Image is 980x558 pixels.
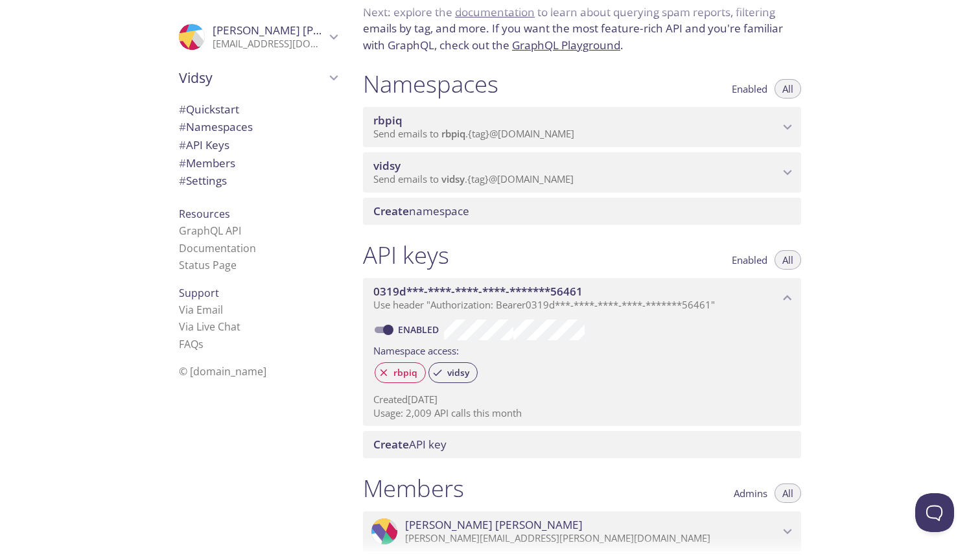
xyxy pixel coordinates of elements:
span: vidsy [373,158,401,173]
p: Usage: 2,009 API calls this month [373,406,791,420]
h1: API keys [363,240,449,270]
h1: Members [363,474,464,503]
a: Status Page [179,258,237,272]
button: Enabled [724,250,775,270]
span: API Keys [179,137,229,152]
span: Create [373,437,409,452]
div: vidsy namespace [363,152,801,192]
span: vidsy [441,172,465,185]
button: Admins [726,483,775,503]
a: GraphQL Playground [512,38,620,52]
h1: Namespaces [363,69,498,99]
p: Next: explore the to learn about querying spam reports, filtering emails by tag, and more. If you... [363,4,801,54]
div: rbpiq [375,362,426,383]
span: rbpiq [386,367,425,378]
span: # [179,102,186,117]
div: rbpiq namespace [363,107,801,147]
span: Send emails to . {tag} @[DOMAIN_NAME] [373,127,574,140]
span: Send emails to . {tag} @[DOMAIN_NAME] [373,172,574,185]
div: Matt Crouch [169,16,347,58]
div: Create API Key [363,431,801,458]
span: # [179,137,186,152]
a: GraphQL API [179,224,241,238]
p: [EMAIL_ADDRESS][DOMAIN_NAME] [213,38,325,51]
p: [PERSON_NAME][EMAIL_ADDRESS][PERSON_NAME][DOMAIN_NAME] [405,532,779,545]
button: All [775,79,801,99]
p: Created [DATE] [373,393,791,406]
button: All [775,483,801,503]
span: s [198,337,204,351]
div: James Bulmer [363,511,801,552]
div: Create namespace [363,198,801,225]
button: Enabled [724,79,775,99]
div: API Keys [169,136,347,154]
div: vidsy [428,362,478,383]
a: Via Live Chat [179,320,240,334]
span: Vidsy [179,69,325,87]
a: Via Email [179,303,223,317]
a: FAQ [179,337,204,351]
span: rbpiq [373,113,402,128]
a: Documentation [179,241,256,255]
span: namespace [373,203,469,218]
span: Quickstart [179,102,239,117]
label: Namespace access: [373,340,459,359]
a: Enabled [396,323,444,336]
span: vidsy [439,367,477,378]
span: Members [179,156,235,170]
div: Members [169,154,347,172]
div: Quickstart [169,100,347,119]
span: API key [373,437,447,452]
button: All [775,250,801,270]
span: [PERSON_NAME] [PERSON_NAME] [213,23,390,38]
div: Team Settings [169,172,347,190]
div: Vidsy [169,61,347,95]
span: Settings [179,173,227,188]
iframe: Help Scout Beacon - Open [915,493,954,532]
div: Namespaces [169,118,347,136]
span: # [179,119,186,134]
span: Resources [179,207,230,221]
span: Support [179,286,219,300]
span: [PERSON_NAME] [PERSON_NAME] [405,518,583,532]
span: Namespaces [179,119,253,134]
span: © [DOMAIN_NAME] [179,364,266,378]
span: rbpiq [441,127,465,140]
span: # [179,156,186,170]
span: Create [373,203,409,218]
span: # [179,173,186,188]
